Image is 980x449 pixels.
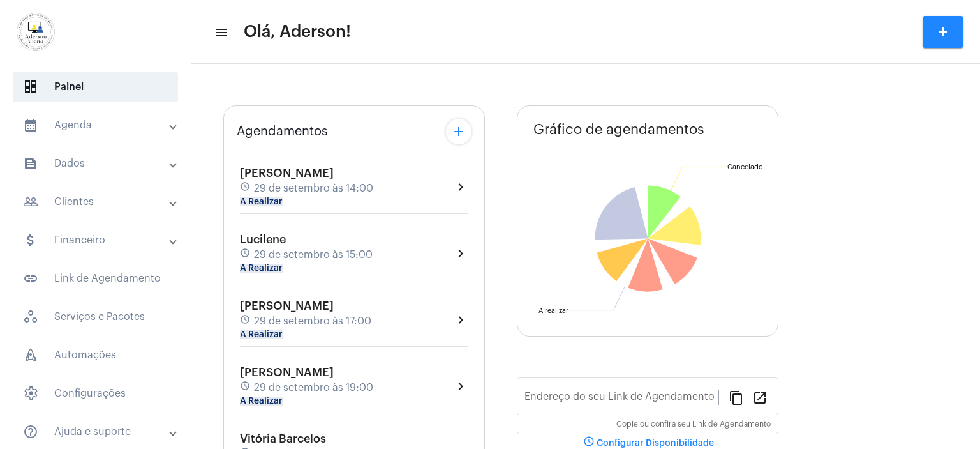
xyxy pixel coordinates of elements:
[23,232,170,248] mat-panel-title: Financeiro
[254,183,373,194] span: 29 de setembro às 14:00
[453,246,468,261] mat-icon: chevron_right
[8,416,191,447] mat-expansion-panel-header: sidenav iconAjuda e suporte
[23,424,38,439] mat-icon: sidenav icon
[23,232,38,248] mat-icon: sidenav icon
[13,340,178,370] span: Automações
[240,300,334,312] span: [PERSON_NAME]
[13,263,178,294] span: Link de Agendamento
[8,148,191,179] mat-expansion-panel-header: sidenav iconDados
[453,379,468,394] mat-icon: chevron_right
[240,181,251,195] mat-icon: schedule
[240,264,283,273] mat-chip: A Realizar
[240,330,283,339] mat-chip: A Realizar
[240,234,286,245] span: Lucilene
[8,186,191,217] mat-expansion-panel-header: sidenav iconClientes
[254,249,373,261] span: 29 de setembro às 15:00
[240,167,334,179] span: [PERSON_NAME]
[214,25,227,40] mat-icon: sidenav icon
[23,194,38,209] mat-icon: sidenav icon
[8,225,191,255] mat-expansion-panel-header: sidenav iconFinanceiro
[752,390,768,405] mat-icon: open_in_new
[581,439,714,448] span: Configurar Disponibilidade
[524,393,718,405] input: Link
[453,179,468,195] mat-icon: chevron_right
[727,164,763,171] text: Cancelado
[254,382,373,393] span: 29 de setembro às 19:00
[23,118,170,133] mat-panel-title: Agenda
[23,118,38,133] mat-icon: sidenav icon
[23,309,38,324] span: sidenav icon
[23,156,170,171] mat-panel-title: Dados
[244,22,351,42] span: Olá, Aderson!
[451,124,466,139] mat-icon: add
[729,390,744,405] mat-icon: content_copy
[13,378,178,409] span: Configurações
[240,381,251,395] mat-icon: schedule
[8,110,191,141] mat-expansion-panel-header: sidenav iconAgenda
[240,314,251,328] mat-icon: schedule
[13,301,178,332] span: Serviços e Pacotes
[254,316,371,327] span: 29 de setembro às 17:00
[23,156,38,171] mat-icon: sidenav icon
[240,433,326,445] span: Vitória Barcelos
[23,386,38,401] span: sidenav icon
[23,271,38,286] mat-icon: sidenav icon
[538,307,568,314] text: A realizar
[533,122,704,137] span: Gráfico de agendamentos
[453,312,468,328] mat-icon: chevron_right
[23,194,170,209] mat-panel-title: Clientes
[240,197,283,206] mat-chip: A Realizar
[10,6,61,57] img: d7e3195d-0907-1efa-a796-b593d293ae59.png
[935,24,951,40] mat-icon: add
[240,248,251,262] mat-icon: schedule
[13,72,178,102] span: Painel
[240,397,283,406] mat-chip: A Realizar
[23,347,38,363] span: sidenav icon
[237,125,328,139] span: Agendamentos
[23,79,38,95] span: sidenav icon
[23,424,170,439] mat-panel-title: Ajuda e suporte
[616,420,771,429] mat-hint: Copie ou confira seu Link de Agendamento
[240,367,334,378] span: [PERSON_NAME]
